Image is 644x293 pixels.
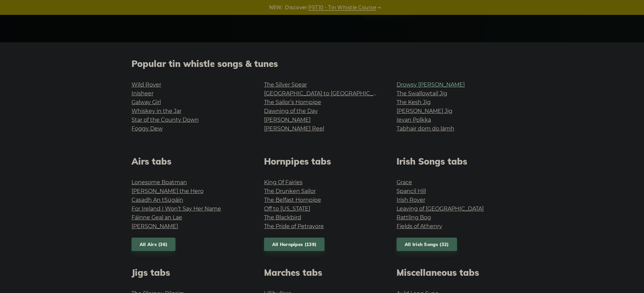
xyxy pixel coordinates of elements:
[269,4,283,11] span: NEW:
[264,108,318,114] a: Dawning of the Day
[132,90,153,97] a: Inisheer
[132,125,163,132] a: Foggy Dew
[397,205,484,212] a: Leaving of [GEOGRAPHIC_DATA]
[132,108,182,114] a: Whiskey in the Jar
[132,197,183,203] a: Casadh An tSúgáin
[308,4,376,11] a: PST10 - Tin Whistle Course
[264,179,303,186] a: King Of Fairies
[397,214,431,221] a: Rattling Bog
[132,238,176,251] a: All Airs (36)
[132,214,182,221] a: Fáinne Geal an Lae
[264,117,311,123] a: [PERSON_NAME]
[264,223,324,229] a: The Pride of Petravore
[397,108,452,114] a: [PERSON_NAME] Jig
[264,267,380,278] h2: Marches tabs
[264,90,389,97] a: [GEOGRAPHIC_DATA] to [GEOGRAPHIC_DATA]
[397,238,457,251] a: All Irish Songs (32)
[132,223,178,229] a: [PERSON_NAME]
[132,81,161,88] a: Wild Rover
[264,81,307,88] a: The Silver Spear
[132,58,513,69] h2: Popular tin whistle songs & tunes
[397,179,412,186] a: Grace
[397,197,425,203] a: Irish Rover
[264,238,325,251] a: All Hornpipes (139)
[264,156,380,167] h2: Hornpipes tabs
[132,179,187,186] a: Lonesome Boatman
[397,125,454,132] a: Tabhair dom do lámh
[132,117,199,123] a: Star of the County Down
[397,99,431,105] a: The Kesh Jig
[397,267,513,278] h2: Miscellaneous tabs
[264,125,324,132] a: [PERSON_NAME] Reel
[264,214,301,221] a: The Blackbird
[264,197,321,203] a: The Belfast Hornpipe
[132,267,248,278] h2: Jigs tabs
[264,188,316,194] a: The Drunken Sailor
[397,156,513,167] h2: Irish Songs tabs
[132,205,221,212] a: For Ireland I Won’t Say Her Name
[397,90,447,97] a: The Swallowtail Jig
[397,117,431,123] a: Ievan Polkka
[397,223,442,229] a: Fields of Athenry
[132,99,161,105] a: Galway Girl
[285,4,307,11] span: Discover
[264,99,321,105] a: The Sailor’s Hornpipe
[397,81,465,88] a: Drowsy [PERSON_NAME]
[132,156,248,167] h2: Airs tabs
[264,205,310,212] a: Off to [US_STATE]
[132,188,204,194] a: [PERSON_NAME] the Hero
[397,188,426,194] a: Spancil Hill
